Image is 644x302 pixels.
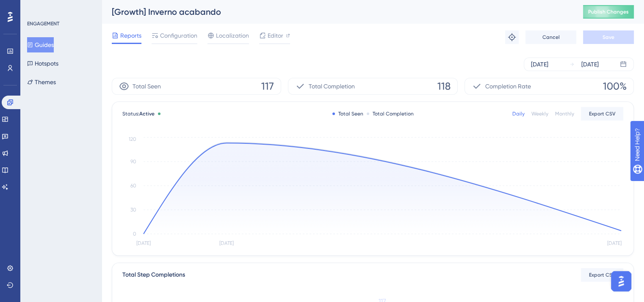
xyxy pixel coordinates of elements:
span: 100% [603,80,627,93]
span: Total Completion [309,81,355,91]
button: Guides [27,37,54,52]
div: [Growth] Inverno acabando [112,6,562,18]
tspan: 120 [129,136,136,142]
div: Total Completion [367,110,414,117]
span: Completion Rate [485,81,531,91]
span: Save [603,34,614,41]
span: Cancel [542,34,560,41]
button: Cancel [525,30,576,44]
div: Total Step Completions [122,270,185,280]
div: ENGAGEMENT [27,20,59,27]
tspan: [DATE] [219,240,234,246]
span: Configuration [160,30,197,41]
span: Active [139,111,155,117]
span: Localization [216,30,249,41]
div: Weekly [531,110,548,117]
span: Need Help? [20,2,53,12]
div: [DATE] [531,59,548,69]
button: Export CSV [581,107,623,121]
span: Status: [122,110,155,117]
tspan: 90 [130,159,136,165]
button: Hotspots [27,56,58,71]
button: Publish Changes [583,5,634,19]
span: Publish Changes [588,8,629,15]
div: Monthly [555,110,574,117]
button: Export CSV [581,268,623,282]
span: Total Seen [133,81,161,91]
button: Save [583,30,634,44]
span: 118 [437,80,451,93]
span: Export CSV [589,110,616,117]
div: Daily [512,110,525,117]
span: 117 [261,80,274,93]
tspan: [DATE] [136,240,151,246]
tspan: 0 [133,231,136,237]
span: Editor [268,30,283,41]
tspan: 30 [130,207,136,213]
span: Reports [120,30,141,41]
button: Themes [27,74,56,90]
tspan: [DATE] [607,240,622,246]
span: Export CSV [589,272,616,278]
tspan: 60 [130,183,136,189]
div: [DATE] [581,59,599,69]
iframe: UserGuiding AI Assistant Launcher [608,269,634,294]
div: Total Seen [332,110,363,117]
